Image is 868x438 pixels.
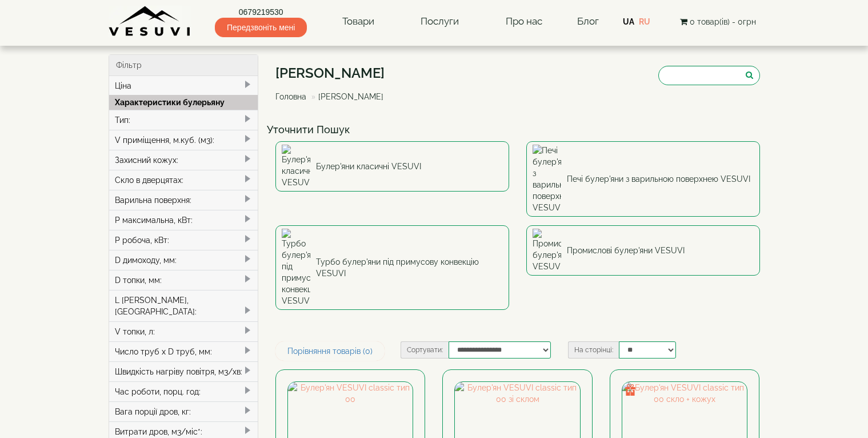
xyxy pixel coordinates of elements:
img: gift [625,384,636,396]
div: D топки, мм: [109,270,258,290]
div: Фільтр [109,55,258,76]
div: Характеристики булерьяну [109,95,258,110]
img: Промислові булер'яни VESUVI [533,229,561,272]
div: Число труб x D труб, мм: [109,341,258,361]
div: Скло в дверцятах: [109,170,258,190]
h4: Уточнити Пошук [267,124,769,136]
img: Турбо булер'яни під примусову конвекцію VESUVI [282,229,310,306]
div: V приміщення, м.куб. (м3): [109,130,258,150]
label: Сортувати: [401,341,449,359]
div: L [PERSON_NAME], [GEOGRAPHIC_DATA]: [109,290,258,321]
h1: [PERSON_NAME] [275,66,392,81]
a: UA [623,17,634,26]
a: 0679219530 [215,6,307,18]
a: RU [639,17,650,26]
div: Ціна [109,76,258,95]
div: V топки, л: [109,321,258,341]
div: D димоходу, мм: [109,250,258,270]
div: Варильна поверхня: [109,190,258,210]
img: Печі булер'яни з варильною поверхнею VESUVI [533,145,561,213]
div: P максимальна, кВт: [109,210,258,230]
div: P робоча, кВт: [109,230,258,250]
a: Про нас [494,9,554,35]
a: Турбо булер'яни під примусову конвекцію VESUVI Турбо булер'яни під примусову конвекцію VESUVI [275,225,509,310]
div: Вага порції дров, кг: [109,401,258,421]
div: Тип: [109,110,258,130]
a: Печі булер'яни з варильною поверхнею VESUVI Печі булер'яни з варильною поверхнею VESUVI [526,141,760,217]
a: Булер'яни класичні VESUVI Булер'яни класичні VESUVI [275,141,509,192]
div: Час роботи, порц. год: [109,381,258,401]
span: 0 товар(ів) - 0грн [690,17,756,26]
a: Порівняння товарів (0) [275,341,385,361]
img: Завод VESUVI [109,6,191,37]
img: Булер'яни класичні VESUVI [282,145,310,188]
li: [PERSON_NAME] [309,91,383,102]
a: Товари [331,9,386,35]
a: Послуги [409,9,470,35]
div: Швидкість нагріву повітря, м3/хв: [109,361,258,381]
label: На сторінці: [568,341,619,359]
button: 0 товар(ів) - 0грн [677,15,759,28]
a: Блог [577,15,599,27]
div: Захисний кожух: [109,150,258,170]
span: Передзвоніть мені [215,18,307,37]
a: Головна [275,92,306,101]
a: Промислові булер'яни VESUVI Промислові булер'яни VESUVI [526,225,760,276]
